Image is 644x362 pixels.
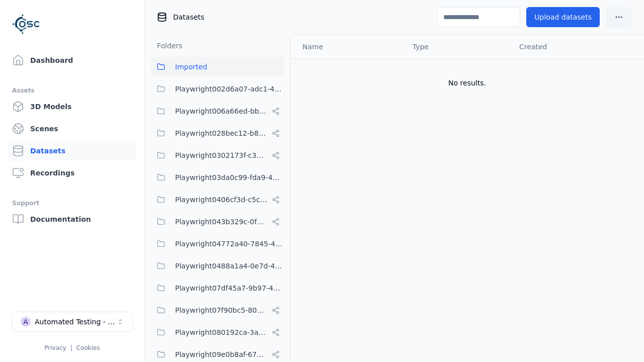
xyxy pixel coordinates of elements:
[8,163,136,183] a: Recordings
[70,344,72,351] span: |
[151,190,284,210] button: Playwright0406cf3d-c5c6-4809-a891-d4d7aaf60441
[175,348,268,360] span: Playwright09e0b8af-6797-487c-9a58-df45af994400
[35,317,116,327] div: Automated Testing - Playwright
[12,84,132,97] div: Assets
[151,123,284,143] button: Playwright028bec12-b853-4041-8716-f34111cdbd0b
[405,35,511,59] th: Type
[8,209,136,229] a: Documentation
[151,101,284,121] button: Playwright006a66ed-bbfa-4b84-a6f2-8b03960da6f1
[151,322,284,342] button: Playwright080192ca-3ab8-4170-8689-2c2dffafb10d
[175,326,268,338] span: Playwright080192ca-3ab8-4170-8689-2c2dffafb10d
[151,167,284,188] button: Playwright03da0c99-fda9-4a9e-aae8-21aa8e1fe531
[44,344,66,351] a: Privacy
[175,83,284,95] span: Playwright002d6a07-adc1-4c24-b05e-c31b39d5c727
[151,41,183,51] h3: Folders
[12,197,132,209] div: Support
[12,10,40,38] img: Logo
[175,149,268,161] span: Playwright0302173f-c313-40eb-a2c1-2f14b0f3806f
[151,234,284,254] button: Playwright04772a40-7845-40f2-bf94-f85d29927f9d
[290,59,644,107] td: No results.
[290,35,405,59] th: Name
[151,278,284,298] button: Playwright07df45a7-9b97-4519-9260-365d86e9bcdb
[175,105,268,117] span: Playwright006a66ed-bbfa-4b84-a6f2-8b03960da6f1
[511,35,628,59] th: Created
[8,141,136,161] a: Datasets
[151,212,284,232] button: Playwright043b329c-0fea-4eef-a1dd-c1b85d96f68d
[175,127,268,139] span: Playwright028bec12-b853-4041-8716-f34111cdbd0b
[151,79,284,99] button: Playwright002d6a07-adc1-4c24-b05e-c31b39d5c727
[76,344,100,351] a: Cookies
[526,7,600,27] button: Upload datasets
[151,256,284,276] button: Playwright0488a1a4-0e7d-4299-bdea-dd156cc484d6
[8,50,136,70] a: Dashboard
[175,171,284,184] span: Playwright03da0c99-fda9-4a9e-aae8-21aa8e1fe531
[8,119,136,139] a: Scenes
[21,317,31,327] div: A
[8,97,136,117] a: 3D Models
[175,194,268,206] span: Playwright0406cf3d-c5c6-4809-a891-d4d7aaf60441
[175,282,284,294] span: Playwright07df45a7-9b97-4519-9260-365d86e9bcdb
[12,312,133,332] button: Select a workspace
[175,61,207,73] span: Imported
[175,216,268,228] span: Playwright043b329c-0fea-4eef-a1dd-c1b85d96f68d
[151,57,284,77] button: Imported
[151,145,284,165] button: Playwright0302173f-c313-40eb-a2c1-2f14b0f3806f
[175,238,284,250] span: Playwright04772a40-7845-40f2-bf94-f85d29927f9d
[175,304,268,316] span: Playwright07f90bc5-80d1-4d58-862e-051c9f56b799
[151,300,284,320] button: Playwright07f90bc5-80d1-4d58-862e-051c9f56b799
[175,260,284,272] span: Playwright0488a1a4-0e7d-4299-bdea-dd156cc484d6
[173,12,204,22] span: Datasets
